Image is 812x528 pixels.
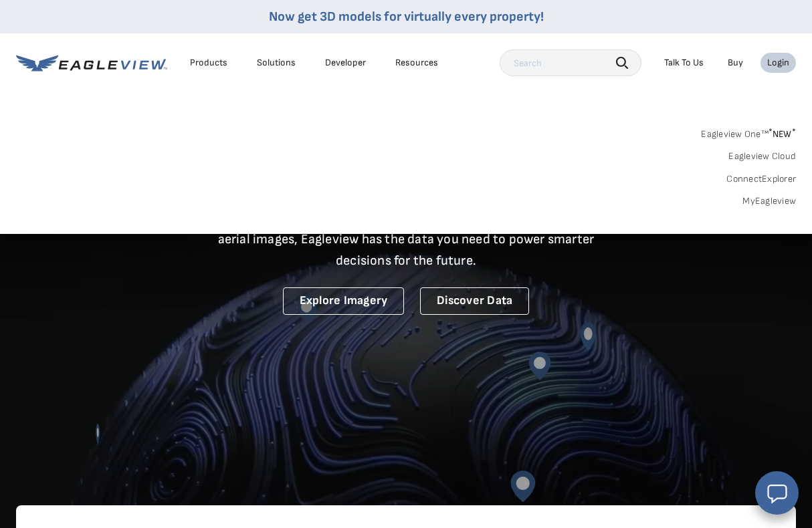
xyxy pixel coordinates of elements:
[325,57,366,69] a: Developer
[283,287,405,315] a: Explore Imagery
[664,57,704,69] div: Talk To Us
[190,57,227,69] div: Products
[257,57,296,69] div: Solutions
[201,207,611,271] p: A new era starts here. Built on more than 3.5 billion high-resolution aerial images, Eagleview ha...
[769,128,796,140] span: NEW
[395,57,438,69] div: Resources
[755,471,799,515] button: Open chat window
[500,49,641,76] input: Search
[269,9,544,25] a: Now get 3D models for virtually every property!
[701,124,796,140] a: Eagleview One™*NEW*
[726,173,796,185] a: ConnectExplorer
[767,57,789,69] div: Login
[420,287,529,315] a: Discover Data
[728,57,743,69] a: Buy
[742,195,796,207] a: MyEagleview
[728,150,796,162] a: Eagleview Cloud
